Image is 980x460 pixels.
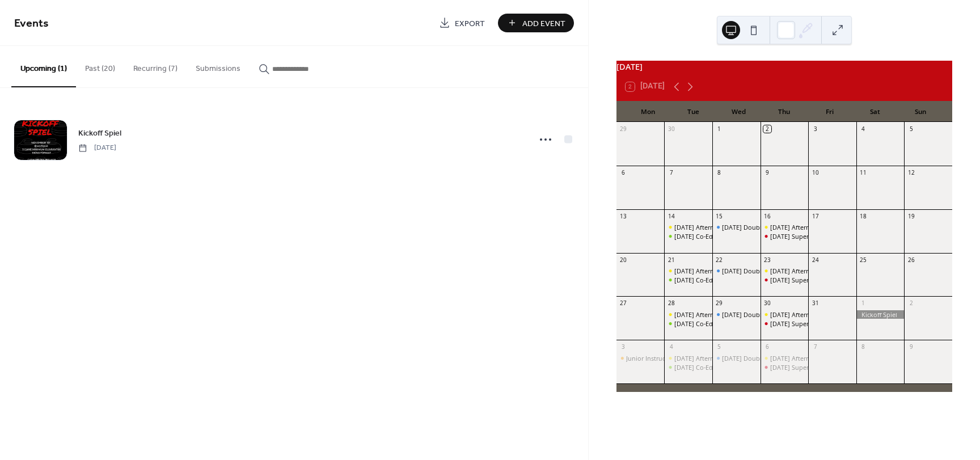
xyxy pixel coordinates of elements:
[763,168,771,176] div: 9
[664,310,712,319] div: Tuesday Afternoon League
[761,276,809,284] div: Thursday Super League
[619,256,627,264] div: 20
[715,212,723,220] div: 15
[763,256,771,264] div: 23
[619,212,627,220] div: 13
[674,276,747,284] div: [DATE] Co-Ed Rec League
[14,12,49,35] span: Events
[619,168,627,176] div: 6
[715,343,723,351] div: 5
[859,256,867,264] div: 25
[78,143,116,153] span: [DATE]
[812,343,820,351] div: 7
[907,299,915,307] div: 2
[712,267,761,275] div: Wednesday Double League
[907,212,915,220] div: 19
[674,267,749,275] div: [DATE] Afternoon League
[907,125,915,133] div: 5
[761,223,809,231] div: Thursday Afternoon League
[712,354,761,362] div: Wednesday Double League
[770,223,844,231] div: [DATE] Afternoon League
[715,256,723,264] div: 22
[664,363,712,372] div: Tuesday Co-Ed Rec League
[674,223,749,231] div: [DATE] Afternoon League
[761,267,809,275] div: Thursday Afternoon League
[455,18,485,29] span: Export
[619,125,627,133] div: 29
[664,223,712,231] div: Tuesday Afternoon League
[770,276,831,284] div: [DATE] Super League
[770,319,831,328] div: [DATE] Super League
[11,46,76,87] button: Upcoming (1)
[761,319,809,328] div: Thursday Super League
[770,232,831,240] div: [DATE] Super League
[664,276,712,284] div: Tuesday Co-Ed Rec League
[907,343,915,351] div: 9
[522,18,565,29] span: Add Event
[898,101,943,123] div: Sun
[763,299,771,307] div: 30
[770,267,844,275] div: [DATE] Afternoon League
[761,310,809,319] div: Thursday Afternoon League
[859,125,867,133] div: 4
[762,101,807,123] div: Thu
[619,343,627,351] div: 3
[859,299,867,307] div: 1
[807,101,852,123] div: Fri
[770,310,844,319] div: [DATE] Afternoon League
[712,223,761,231] div: Wednesday Double League
[668,168,675,176] div: 7
[722,267,788,275] div: [DATE] Double League
[664,319,712,328] div: Tuesday Co-Ed Rec League
[674,354,749,362] div: [DATE] Afternoon League
[664,232,712,240] div: Tuesday Co-Ed Rec League
[674,232,747,240] div: [DATE] Co-Ed Rec League
[616,354,665,362] div: Junior Instructional
[626,101,671,123] div: Mon
[761,363,809,372] div: Thursday Super League
[812,299,820,307] div: 31
[722,310,788,319] div: [DATE] Double League
[664,354,712,362] div: Tuesday Afternoon League
[668,212,675,220] div: 14
[763,212,771,220] div: 16
[626,354,682,362] div: Junior Instructional
[763,125,771,133] div: 2
[761,232,809,240] div: Thursday Super League
[668,256,675,264] div: 21
[674,363,747,372] div: [DATE] Co-Ed Rec League
[430,14,493,32] a: Export
[770,354,844,362] div: [DATE] Afternoon League
[76,46,124,86] button: Past (20)
[715,168,723,176] div: 8
[770,363,831,372] div: [DATE] Super League
[715,299,723,307] div: 29
[124,46,187,86] button: Recurring (7)
[498,14,574,32] button: Add Event
[668,343,675,351] div: 4
[812,125,820,133] div: 3
[859,168,867,176] div: 11
[671,101,716,123] div: Tue
[712,310,761,319] div: Wednesday Double League
[674,310,749,319] div: [DATE] Afternoon League
[78,126,121,140] a: Kickoff Spiel
[812,168,820,176] div: 10
[907,256,915,264] div: 26
[722,354,788,362] div: [DATE] Double League
[616,61,952,73] div: [DATE]
[907,168,915,176] div: 12
[763,343,771,351] div: 6
[668,299,675,307] div: 28
[852,101,898,123] div: Sat
[187,46,250,86] button: Submissions
[812,212,820,220] div: 17
[722,223,788,231] div: [DATE] Double League
[716,101,762,123] div: Wed
[812,256,820,264] div: 24
[674,319,747,328] div: [DATE] Co-Ed Rec League
[859,212,867,220] div: 18
[761,354,809,362] div: Thursday Afternoon League
[619,299,627,307] div: 27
